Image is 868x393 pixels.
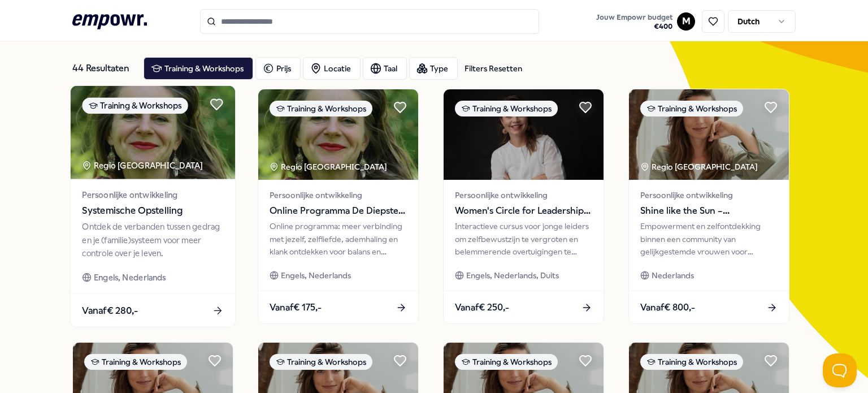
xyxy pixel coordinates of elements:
[455,189,592,201] span: Persoonlijke ontwikkeling
[82,303,138,318] span: Vanaf € 280,-
[71,86,235,179] img: package image
[82,204,223,218] span: Systemische Opstelling
[640,204,778,218] span: Shine like the Sun – [DEMOGRAPHIC_DATA] Leadership en Empowerment
[270,300,322,315] span: Vanaf € 175,-
[640,189,778,201] span: Persoonlijke ontwikkeling
[823,353,857,387] iframe: Help Scout Beacon - Open
[200,9,539,34] input: Search for products, categories or subcategories
[409,57,458,80] button: Type
[303,57,361,80] button: Locatie
[270,189,407,201] span: Persoonlijke ontwikkeling
[455,204,592,218] span: Women's Circle for Leadership and Self-awareness
[94,271,166,284] span: Engels, Nederlands
[455,220,592,258] div: Interactieve cursus voor jonge leiders om zelfbewustzijn te vergroten en belemmerende overtuiging...
[677,12,695,31] button: M
[640,101,743,116] div: Training & Workshops
[652,269,694,282] span: Nederlands
[82,188,223,201] span: Persoonlijke ontwikkeling
[443,89,604,324] a: package imageTraining & WorkshopsPersoonlijke ontwikkelingWomen's Circle for Leadership and Self-...
[82,97,188,114] div: Training & Workshops
[466,269,559,282] span: Engels, Nederlands, Duits
[82,221,223,260] div: Ontdek de verbanden tussen gedrag en je (familie)systeem voor meer controle over je leven.
[255,57,301,80] button: Prijs
[270,354,372,370] div: Training & Workshops
[455,300,509,315] span: Vanaf € 250,-
[640,161,759,173] div: Regio [GEOGRAPHIC_DATA]
[144,57,253,80] button: Training & Workshops
[281,269,351,282] span: Engels, Nederlands
[640,354,743,370] div: Training & Workshops
[84,354,187,370] div: Training & Workshops
[596,13,672,22] span: Jouw Empowr budget
[640,220,778,258] div: Empowerment en zelfontdekking binnen een community van gelijkgestemde vrouwen voor vrijheid, bala...
[270,161,389,173] div: Regio [GEOGRAPHIC_DATA]
[455,354,558,370] div: Training & Workshops
[592,10,677,33] a: Jouw Empowr budget€400
[82,159,205,172] div: Regio [GEOGRAPHIC_DATA]
[270,220,407,258] div: Online programma: meer verbinding met jezelf, zelfliefde, ademhaling en klank ontdekken voor bala...
[258,89,419,324] a: package imageTraining & WorkshopsRegio [GEOGRAPHIC_DATA] Persoonlijke ontwikkelingOnline Programm...
[640,300,695,315] span: Vanaf € 800,-
[258,89,418,180] img: package image
[444,89,604,180] img: package image
[596,22,672,31] span: € 400
[628,89,789,324] a: package imageTraining & WorkshopsRegio [GEOGRAPHIC_DATA] Persoonlijke ontwikkelingShine like the ...
[465,62,522,75] div: Filters Resetten
[455,101,558,116] div: Training & Workshops
[270,204,407,218] span: Online Programma De Diepste Verbinding met Jezelf, in 7 stappen Terug naar je Kern, bron van comp...
[629,89,789,180] img: package image
[594,11,675,33] button: Jouw Empowr budget€400
[363,57,407,80] button: Taal
[72,57,134,80] div: 44 Resultaten
[70,85,236,328] a: package imageTraining & WorkshopsRegio [GEOGRAPHIC_DATA] Persoonlijke ontwikkelingSystemische Ops...
[270,101,372,116] div: Training & Workshops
